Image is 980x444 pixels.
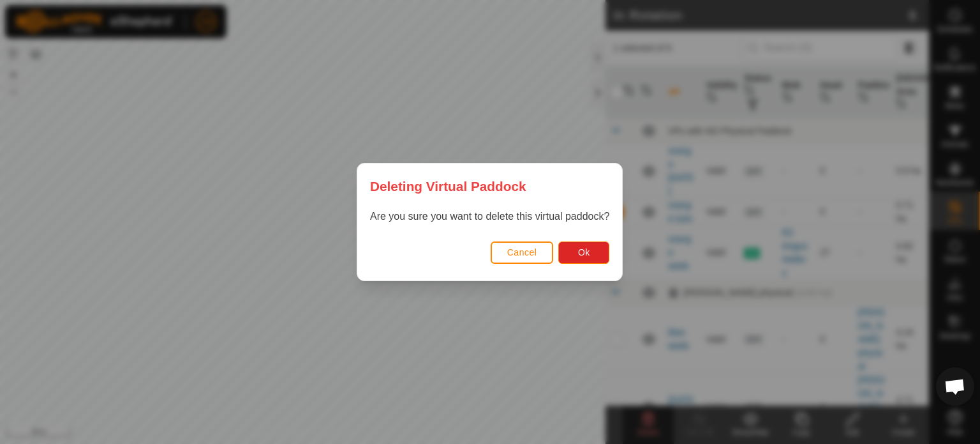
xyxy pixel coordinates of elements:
[578,247,590,257] span: Ok
[507,247,537,257] span: Cancel
[370,209,609,224] p: Are you sure you want to delete this virtual paddock?
[559,241,610,264] button: Ok
[370,176,526,196] span: Deleting Virtual Paddock
[491,241,554,264] button: Cancel
[936,367,974,406] div: Open chat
